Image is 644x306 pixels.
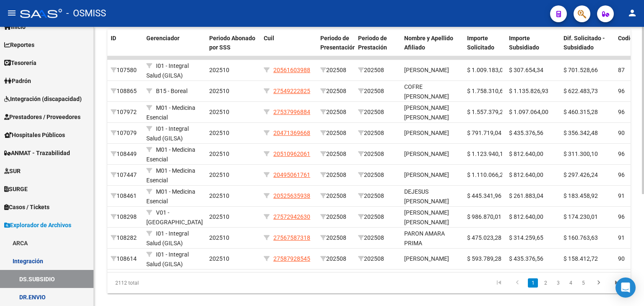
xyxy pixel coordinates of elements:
span: 96 [618,109,625,115]
div: 202508 [358,191,397,201]
span: 202510 [209,88,229,94]
div: 2112 total [107,272,210,293]
span: [PERSON_NAME] [404,130,449,136]
span: $ 261.883,04 [509,192,543,199]
span: - OSMISS [66,4,106,23]
span: Cuil [264,35,274,41]
span: 27537996884 [273,109,310,115]
span: 202510 [209,234,229,241]
li: page 3 [552,276,564,290]
span: 20525635938 [273,192,310,199]
datatable-header-cell: Periodo de Presentación [317,29,355,66]
li: page 1 [527,276,539,290]
div: 202508 [320,65,351,75]
span: Periodo de Presentación [320,35,356,51]
span: 91 [618,192,625,199]
span: 202510 [209,150,229,157]
a: 4 [566,278,576,288]
span: $ 297.426,24 [563,171,598,178]
span: 90 [618,255,625,262]
a: 5 [578,278,588,288]
div: 202508 [358,65,397,75]
span: Periodo de Prestación [358,35,387,51]
span: 20495061761 [273,171,310,178]
span: SUR [4,166,21,176]
span: 202510 [209,109,229,115]
span: $ 1.135.826,93 [509,88,548,94]
span: M01 - Medicina Esencial [146,104,195,121]
span: 91 [618,234,625,241]
span: $ 1.557.379,28 [467,109,506,115]
span: $ 1.758.310,66 [467,88,506,94]
span: [PERSON_NAME] [404,150,449,157]
span: [PERSON_NAME] [404,67,449,73]
div: 202508 [358,149,397,159]
span: Reportes [4,40,34,49]
span: Hospitales Públicos [4,130,65,140]
mat-icon: menu [7,8,17,18]
div: 202508 [320,149,351,159]
datatable-header-cell: Gerenciador [143,29,206,66]
div: 107447 [111,170,140,180]
datatable-header-cell: Periodo de Prestación [355,29,401,66]
div: 202508 [358,86,397,96]
span: I01 - Integral Salud (GILSA) [146,251,189,267]
div: 202508 [358,254,397,264]
datatable-header-cell: Dif. Solicitado - Subsidiado [560,29,615,66]
span: M01 - Medicina Esencial [146,146,195,163]
span: Prestadores / Proveedores [4,112,80,122]
span: 96 [618,213,625,220]
span: $ 307.654,34 [509,67,543,73]
span: $ 1.123.940,10 [467,150,506,157]
span: [PERSON_NAME] [PERSON_NAME] [404,104,449,121]
span: Dif. Solicitado - Subsidiado [563,35,605,51]
span: 87 [618,67,625,73]
span: $ 174.230,01 [563,213,598,220]
div: 202508 [320,128,351,138]
span: 90 [618,130,625,136]
span: $ 445.341,96 [467,192,501,199]
span: Casos / Tickets [4,202,49,212]
div: 202508 [320,254,351,264]
span: 96 [618,150,625,157]
span: $ 622.483,73 [563,88,598,94]
div: 202508 [320,86,351,96]
span: Importe Solicitado [467,35,494,51]
span: $ 701.528,66 [563,67,598,73]
span: Nombre y Apellido Afiliado [404,35,453,51]
div: 108449 [111,149,140,159]
span: 202510 [209,130,229,136]
span: 27549222825 [273,88,310,94]
span: I01 - Integral Salud (GILSA) [146,62,189,79]
div: 108282 [111,233,140,243]
span: 20471369668 [273,130,310,136]
span: I01 - Integral Salud (GILSA) [146,230,189,246]
span: $ 460.315,28 [563,109,598,115]
span: 202510 [209,255,229,262]
span: $ 158.412,72 [563,255,598,262]
span: $ 160.763,63 [563,234,598,241]
span: $ 812.640,00 [509,150,543,157]
a: go to first page [491,278,507,288]
div: 202508 [358,107,397,117]
span: $ 435.376,56 [509,130,543,136]
div: 202508 [358,170,397,180]
li: page 4 [564,276,577,290]
span: Integración (discapacidad) [4,94,82,104]
mat-icon: person [627,8,637,18]
span: 202510 [209,213,229,220]
span: Explorador de Archivos [4,220,71,230]
span: $ 435.376,56 [509,255,543,262]
div: 107972 [111,107,140,117]
div: 107079 [111,128,140,138]
div: 202508 [358,212,397,222]
span: $ 593.789,28 [467,255,501,262]
span: $ 1.110.066,24 [467,171,506,178]
span: ANMAT - Trazabilidad [4,148,70,158]
div: 108461 [111,191,140,201]
span: 202510 [209,171,229,178]
a: go to last page [609,278,625,288]
span: 20561603988 [273,67,310,73]
div: 202508 [358,128,397,138]
datatable-header-cell: Nombre y Apellido Afiliado [401,29,464,66]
